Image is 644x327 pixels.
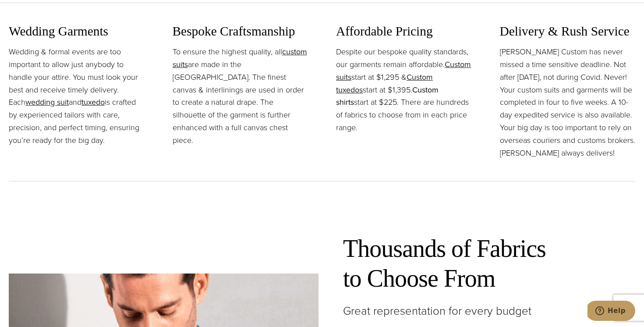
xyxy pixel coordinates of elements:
a: tuxedo [81,96,105,108]
a: Custom suits [336,59,471,83]
h3: Delivery & Rush Service [500,24,636,39]
h3: Affordable Pricing [336,24,472,39]
h3: Bespoke Craftsmanship [173,24,308,39]
h3: Wedding Garments [9,24,145,39]
iframe: Opens a widget where you can chat to one of our agents [587,301,635,323]
a: custom suits [173,46,307,70]
p: [PERSON_NAME] Custom has never missed a time sensitive deadline. Not after [DATE], not during Cov... [500,46,636,159]
p: Despite our bespoke quality standards, our garments remain affordable. start at $1,295 & start at... [336,46,472,134]
p: Great representation for every budget [343,302,635,320]
p: To ensure the highest quality, all are made in the [GEOGRAPHIC_DATA]. The finest canvas & interli... [173,46,308,146]
p: Wedding & formal events are too important to allow just anybody to handle your attire. You must l... [9,46,145,146]
a: Custom tuxedos [336,71,433,96]
h2: Thousands of Fabrics to Choose From [343,234,635,293]
a: wedding suit [25,96,69,108]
